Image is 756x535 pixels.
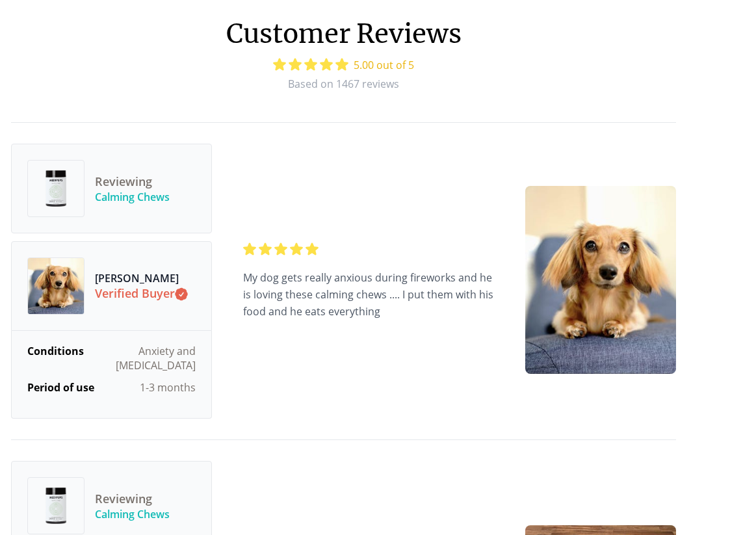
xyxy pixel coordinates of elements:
[27,257,85,315] img: Calming Chews Reviewer
[243,242,494,320] div: My dog gets really anxious during fireworks and he is loving these calming chews .... I put them ...
[95,507,170,521] span: Calming Chews
[27,344,84,372] b: Conditions
[95,271,188,285] span: [PERSON_NAME]
[87,344,196,372] span: Anxiety and [MEDICAL_DATA]
[273,58,414,74] span: 5.00 out of 5
[525,186,676,374] img: review-Karen L.-for-Calming Chews
[38,488,74,524] img: Quantity Chews
[95,285,188,302] span: Verified Buyer
[273,77,414,91] span: Based on 1467 reviews
[95,190,170,204] span: Calming Chews
[226,15,462,53] h5: Customer Reviews
[95,174,170,190] span: Reviewing
[38,170,74,207] img: Quantity Chews
[140,380,196,395] span: 1-3 months
[27,380,94,395] b: Period of use
[95,491,170,507] span: Reviewing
